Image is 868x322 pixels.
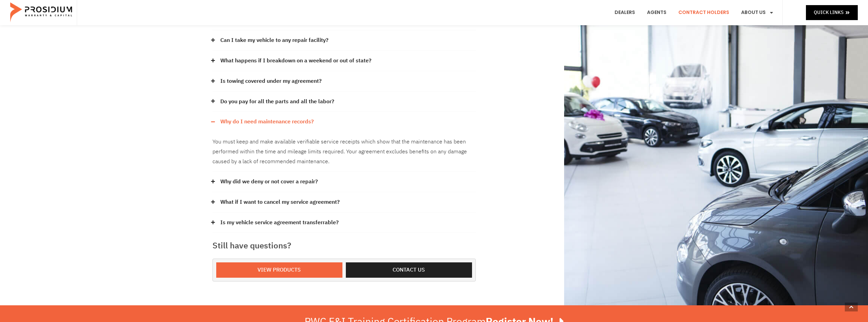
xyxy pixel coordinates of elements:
[220,117,314,127] a: Why do I need maintenance records?
[212,213,476,233] div: Is my vehicle service agreement transferrable?
[212,112,476,132] div: Why do I need maintenance records?
[216,262,342,278] a: View Products
[220,197,340,207] a: What if I want to cancel my service agreement?
[220,76,322,86] a: Is towing covered under my agreement?
[220,56,371,66] a: What happens if I breakdown on a weekend or out of state?
[220,177,318,187] a: Why did we deny or not cover a repair?
[212,192,476,213] div: What if I want to cancel my service agreement?
[220,218,339,228] a: Is my vehicle service agreement transferrable?
[220,35,328,45] a: Can I take my vehicle to any repair facility?
[393,265,425,275] span: Contact us
[814,8,843,17] span: Quick Links
[212,92,476,112] div: Do you pay for all the parts and all the labor?
[212,71,476,92] div: Is towing covered under my agreement?
[220,97,334,107] a: Do you pay for all the parts and all the labor?
[258,265,301,275] span: View Products
[212,51,476,71] div: What happens if I breakdown on a weekend or out of state?
[212,132,476,172] div: Why do I need maintenance records?
[212,240,476,252] h3: Still have questions?
[212,172,476,192] div: Why did we deny or not cover a repair?
[346,262,472,278] a: Contact us
[806,5,858,20] a: Quick Links
[212,30,476,51] div: Can I take my vehicle to any repair facility?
